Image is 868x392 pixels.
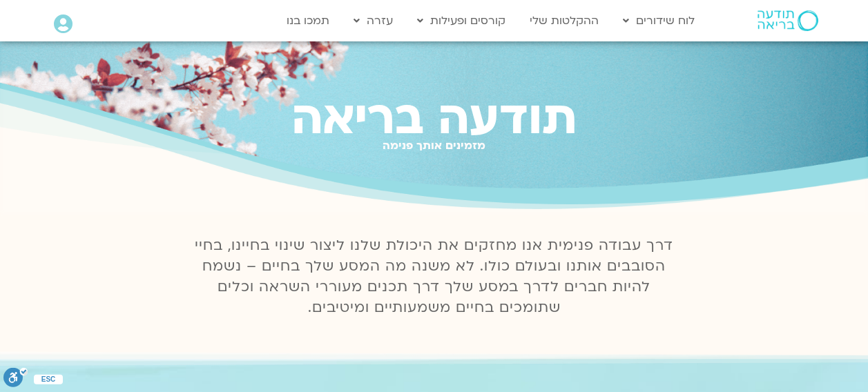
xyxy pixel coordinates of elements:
[280,8,336,34] a: תמכו בנו
[523,8,606,34] a: ההקלטות שלי
[187,235,682,318] p: דרך עבודה פנימית אנו מחזקים את היכולת שלנו ליצור שינוי בחיינו, בחיי הסובבים אותנו ובעולם כולו. לא...
[616,8,702,34] a: לוח שידורים
[758,10,818,31] img: תודעה בריאה
[347,8,400,34] a: עזרה
[410,8,512,34] a: קורסים ופעילות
